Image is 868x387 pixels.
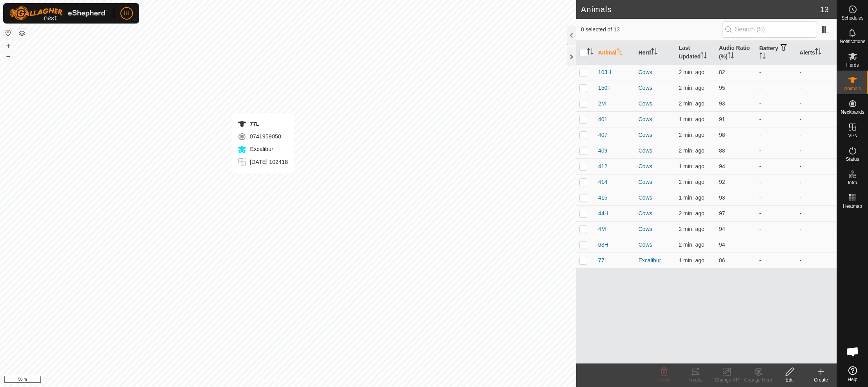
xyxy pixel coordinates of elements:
[4,51,13,61] button: –
[296,377,319,384] a: Contact Us
[598,178,607,186] span: 414
[581,5,820,14] h2: Animals
[17,29,27,38] button: Map Layers
[719,179,725,185] span: 92
[679,147,704,154] span: Aug 28, 2025, 7:51 PM
[9,6,107,20] img: Gallagher Logo
[756,205,797,221] td: -
[805,376,837,383] div: Create
[742,376,774,383] div: Change Herd
[639,131,673,139] div: Cows
[841,340,864,363] a: Open chat
[796,237,837,253] td: -
[679,85,704,91] span: Aug 28, 2025, 7:51 PM
[837,363,868,385] a: Help
[759,54,766,60] p-sorticon: Activate to sort
[639,225,673,233] div: Cows
[728,53,734,60] p-sorticon: Activate to sort
[756,80,797,96] td: -
[719,194,725,201] span: 93
[843,204,862,209] span: Heatmap
[756,96,797,111] td: -
[841,110,864,114] span: Neckbands
[719,100,725,107] span: 93
[587,49,593,56] p-sorticon: Activate to sort
[719,210,725,216] span: 97
[598,256,607,265] span: 77L
[840,39,865,44] span: Notifications
[844,86,861,91] span: Animals
[796,41,837,65] th: Alerts
[639,256,673,265] div: Excalibur
[679,163,704,169] span: Aug 28, 2025, 7:52 PM
[756,158,797,174] td: -
[756,237,797,253] td: -
[635,41,676,65] th: Herd
[679,116,704,122] span: Aug 28, 2025, 7:51 PM
[237,119,288,129] div: 77L
[679,179,704,185] span: Aug 28, 2025, 7:51 PM
[796,221,837,237] td: -
[796,96,837,111] td: -
[598,241,608,249] span: 63H
[848,133,857,138] span: VPs
[639,162,673,171] div: Cows
[248,146,273,152] span: Excalibur
[846,157,859,162] span: Status
[657,377,671,383] span: Delete
[639,68,673,76] div: Cows
[598,84,611,92] span: 150F
[679,257,704,263] span: Aug 28, 2025, 7:52 PM
[796,80,837,96] td: -
[639,100,673,108] div: Cows
[679,210,704,216] span: Aug 28, 2025, 7:51 PM
[756,111,797,127] td: -
[756,221,797,237] td: -
[639,147,673,155] div: Cows
[820,4,829,15] span: 13
[756,174,797,190] td: -
[598,100,606,108] span: 2M
[796,253,837,268] td: -
[719,147,725,154] span: 88
[639,178,673,186] div: Cows
[679,132,704,138] span: Aug 28, 2025, 7:51 PM
[848,377,857,382] span: Help
[679,100,704,107] span: Aug 28, 2025, 7:51 PM
[796,158,837,174] td: -
[815,49,821,56] p-sorticon: Activate to sort
[598,162,607,171] span: 412
[595,41,635,65] th: Animal
[796,190,837,205] td: -
[598,68,611,76] span: 103H
[598,147,607,155] span: 409
[796,174,837,190] td: -
[719,132,725,138] span: 98
[679,226,704,232] span: Aug 28, 2025, 7:51 PM
[651,49,657,56] p-sorticon: Activate to sort
[841,16,863,20] span: Schedules
[639,241,673,249] div: Cows
[796,111,837,127] td: -
[796,205,837,221] td: -
[716,41,756,65] th: Audio Ratio (%)
[719,163,725,169] span: 94
[848,180,857,185] span: Infra
[846,63,859,67] span: Herds
[675,41,716,65] th: Last Updated
[722,21,817,38] input: Search (S)
[756,190,797,205] td: -
[598,225,606,233] span: 4M
[581,25,722,34] span: 0 selected of 13
[719,69,725,75] span: 82
[124,9,129,18] span: IH
[639,115,673,124] div: Cows
[719,85,725,91] span: 95
[701,53,707,60] p-sorticon: Activate to sort
[756,41,797,65] th: Battery
[4,41,13,51] button: +
[598,115,607,124] span: 401
[711,376,742,383] div: Change VP
[639,194,673,202] div: Cows
[237,157,288,167] div: [DATE] 102418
